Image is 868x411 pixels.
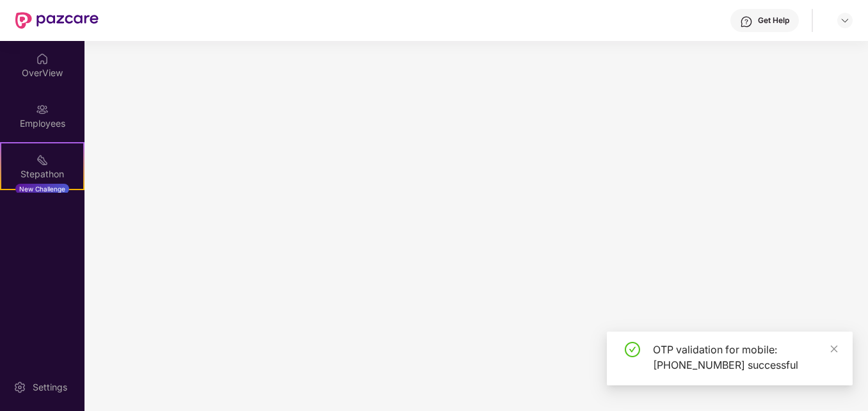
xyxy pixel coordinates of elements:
[15,12,99,29] img: New Pazcare Logo
[758,15,789,26] div: Get Help
[830,344,839,353] span: close
[13,381,26,394] img: svg+xml;base64,PHN2ZyBpZD0iU2V0dGluZy0yMHgyMCIgeG1sbnM9Imh0dHA6Ly93d3cudzMub3JnLzIwMDAvc3ZnIiB3aW...
[15,184,69,194] div: New Challenge
[36,154,49,166] img: svg+xml;base64,PHN2ZyB4bWxucz0iaHR0cDovL3d3dy53My5vcmcvMjAwMC9zdmciIHdpZHRoPSIyMSIgaGVpZ2h0PSIyMC...
[740,15,753,28] img: svg+xml;base64,PHN2ZyBpZD0iSGVscC0zMngzMiIgeG1sbnM9Imh0dHA6Ly93d3cudzMub3JnLzIwMDAvc3ZnIiB3aWR0aD...
[840,15,850,26] img: svg+xml;base64,PHN2ZyBpZD0iRHJvcGRvd24tMzJ4MzIiIHhtbG5zPSJodHRwOi8vd3d3LnczLm9yZy8yMDAwL3N2ZyIgd2...
[29,381,71,394] div: Settings
[36,103,49,116] img: svg+xml;base64,PHN2ZyBpZD0iRW1wbG95ZWVzIiB4bWxucz0iaHR0cDovL3d3dy53My5vcmcvMjAwMC9zdmciIHdpZHRoPS...
[1,168,83,181] div: Stepathon
[36,52,49,65] img: svg+xml;base64,PHN2ZyBpZD0iSG9tZSIgeG1sbnM9Imh0dHA6Ly93d3cudzMub3JnLzIwMDAvc3ZnIiB3aWR0aD0iMjAiIG...
[625,342,640,357] span: check-circle
[653,342,837,373] div: OTP validation for mobile: [PHONE_NUMBER] successful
